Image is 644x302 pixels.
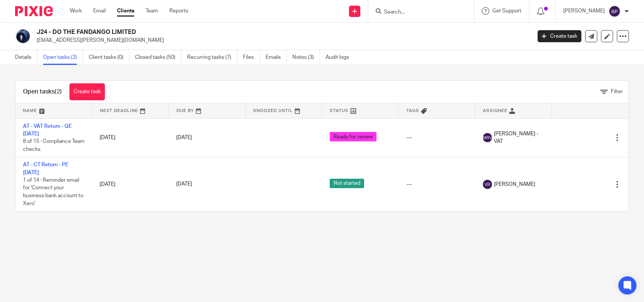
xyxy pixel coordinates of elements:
[69,83,105,100] a: Create task
[23,88,62,96] h1: Open tasks
[37,28,428,36] h2: J24 - DO THE FANDANGO LIMITED
[483,133,492,142] img: svg%3E
[611,89,623,94] span: Filter
[176,182,192,187] span: [DATE]
[23,162,68,175] a: AT - CT Return - PE [DATE]
[330,179,364,188] span: Not started
[494,130,544,146] span: [PERSON_NAME] - VAT
[15,28,31,44] img: Torville%20Jones%20(Tokio%20Myers).jpg
[326,50,355,65] a: Audit logs
[93,7,106,15] a: Email
[187,50,237,65] a: Recurring tasks (7)
[243,50,260,65] a: Files
[406,181,468,188] div: ---
[92,118,169,157] td: [DATE]
[15,50,37,65] a: Details
[406,109,419,113] span: Tags
[406,134,468,141] div: ---
[494,181,535,188] span: [PERSON_NAME]
[92,157,169,211] td: [DATE]
[55,89,62,95] span: (2)
[330,132,377,141] span: Ready for review
[23,178,83,206] span: 1 of 14 · Reminder email for 'Connect your business bank account to Xero'
[15,6,53,16] img: Pixie
[383,9,451,16] input: Search
[292,50,320,65] a: Notes (3)
[253,109,293,113] span: Snoozed Until
[135,50,181,65] a: Closed tasks (50)
[89,50,129,65] a: Client tasks (0)
[609,5,621,17] img: svg%3E
[492,8,521,14] span: Get Support
[23,124,72,136] a: AT - VAT Return - QE [DATE]
[176,135,192,140] span: [DATE]
[43,50,83,65] a: Open tasks (2)
[37,37,526,44] p: [EMAIL_ADDRESS][PERSON_NAME][DOMAIN_NAME]
[266,50,287,65] a: Emails
[117,7,134,15] a: Clients
[483,180,492,189] img: svg%3E
[146,7,158,15] a: Team
[563,7,605,15] p: [PERSON_NAME]
[23,139,85,152] span: 8 of 15 · Compliance Team checks
[538,30,581,42] a: Create task
[70,7,82,15] a: Work
[330,109,349,113] span: Status
[169,7,188,15] a: Reports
